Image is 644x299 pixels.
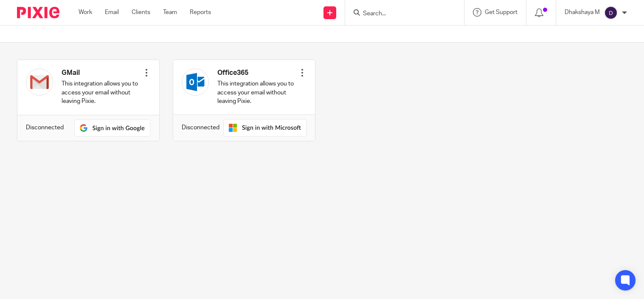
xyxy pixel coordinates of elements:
a: Clients [132,8,150,17]
a: Team [163,8,177,17]
span: Get Support [485,9,517,15]
img: svg%3E [604,6,618,20]
img: Pixie [17,7,59,18]
img: outlook.svg [182,68,209,96]
a: Reports [190,8,211,17]
a: Work [79,8,92,17]
p: This integration allows you to access your email without leaving Pixie. [217,80,298,105]
p: Disconnected [182,123,219,132]
img: gmail.svg [26,68,53,96]
h4: GMail [62,68,142,77]
a: Email [105,8,119,17]
h4: Office365 [217,68,298,77]
p: Dhakshaya M [565,8,600,17]
p: This integration allows you to access your email without leaving Pixie. [62,80,142,105]
img: sign-in-with-outlook.svg [223,119,307,137]
p: Disconnected [26,123,64,132]
img: sign-in-with-gmail.svg [74,120,151,137]
input: Search [362,10,439,18]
